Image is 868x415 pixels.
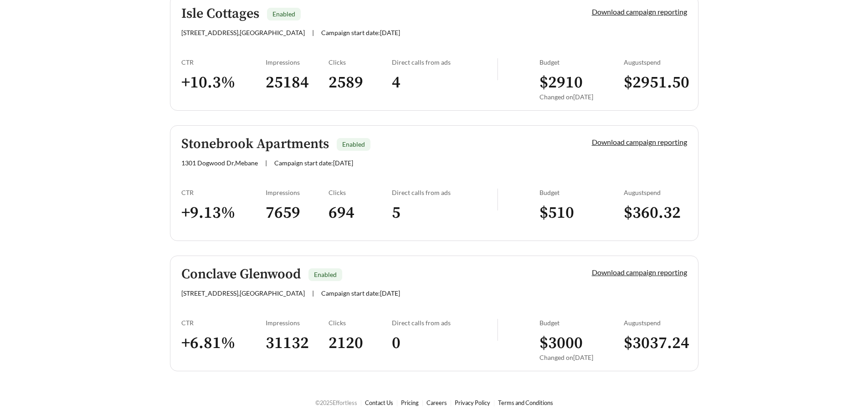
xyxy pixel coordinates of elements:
span: Campaign start date: [DATE] [321,289,400,297]
h3: 2589 [329,72,392,93]
a: Pricing [401,399,419,406]
h3: + 10.3 % [181,72,266,93]
h3: 4 [392,72,497,93]
div: Budget [539,58,624,66]
a: Download campaign reporting [592,138,687,146]
a: Stonebrook ApartmentsEnabled1301 Dogwood Dr,Mebane|Campaign start date:[DATE]Download campaign re... [170,125,699,241]
h3: $ 2910 [539,72,624,93]
span: Enabled [272,10,295,18]
span: Enabled [342,140,365,148]
div: August spend [624,58,687,66]
h3: 25184 [266,72,329,93]
h5: Isle Cottages [181,6,259,21]
span: | [265,159,267,167]
h3: $ 3000 [539,333,624,354]
div: CTR [181,58,266,66]
h5: Stonebrook Apartments [181,137,329,152]
span: Enabled [314,271,337,278]
h3: + 9.13 % [181,203,266,223]
img: line [497,319,498,341]
a: Conclave GlenwoodEnabled[STREET_ADDRESS],[GEOGRAPHIC_DATA]|Campaign start date:[DATE]Download cam... [170,256,699,371]
h3: 31132 [266,333,329,354]
div: Direct calls from ads [392,319,497,327]
h3: 694 [329,203,392,223]
h3: $ 360.32 [624,203,687,223]
div: Clicks [329,58,392,66]
h5: Conclave Glenwood [181,267,301,282]
span: Campaign start date: [DATE] [274,159,353,167]
span: [STREET_ADDRESS] , [GEOGRAPHIC_DATA] [181,289,305,297]
div: August spend [624,319,687,327]
div: August spend [624,189,687,196]
div: Impressions [266,58,329,66]
span: [STREET_ADDRESS] , [GEOGRAPHIC_DATA] [181,29,305,36]
h3: 2120 [329,333,392,354]
div: Changed on [DATE] [539,93,624,101]
span: | [312,289,314,297]
a: Careers [426,399,447,406]
h3: $ 510 [539,203,624,223]
div: Clicks [329,189,392,196]
div: Changed on [DATE] [539,354,624,361]
a: Download campaign reporting [592,7,687,16]
div: Budget [539,319,624,327]
div: CTR [181,319,266,327]
span: | [312,29,314,36]
div: Clicks [329,319,392,327]
span: © 2025 Effortless [315,399,357,406]
h3: + 6.81 % [181,333,266,354]
div: CTR [181,189,266,196]
div: Direct calls from ads [392,58,497,66]
div: Direct calls from ads [392,189,497,196]
h3: 5 [392,203,497,223]
a: Privacy Policy [455,399,490,406]
div: Budget [539,189,624,196]
div: Impressions [266,319,329,327]
img: line [497,189,498,210]
h3: 0 [392,333,497,354]
a: Contact Us [365,399,393,406]
div: Impressions [266,189,329,196]
span: 1301 Dogwood Dr , Mebane [181,159,258,167]
span: Campaign start date: [DATE] [321,29,400,36]
img: line [497,58,498,80]
h3: 7659 [266,203,329,223]
h3: $ 3037.24 [624,333,687,354]
a: Download campaign reporting [592,268,687,277]
a: Terms and Conditions [498,399,553,406]
h3: $ 2951.50 [624,72,687,93]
